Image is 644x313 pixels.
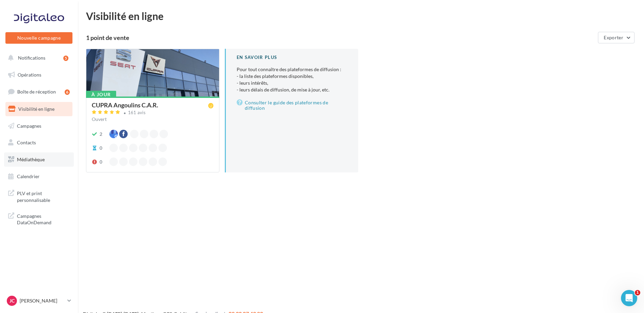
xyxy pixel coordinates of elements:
div: CUPRA Angoulins C.A.R. [92,102,158,108]
div: 161 avis [128,110,146,115]
div: En savoir plus [237,54,347,61]
span: Exporter [604,35,623,40]
li: - leurs intérêts, [237,80,347,86]
span: PLV et print personnalisable [17,189,70,203]
a: Opérations [4,68,74,82]
span: Boîte de réception [17,89,56,95]
li: - la liste des plateformes disponibles, [237,73,347,80]
span: Notifications [18,55,45,61]
a: JC [PERSON_NAME] [5,294,72,307]
a: Campagnes DataOnDemand [4,209,74,229]
div: 0 [100,159,102,165]
a: Calendrier [4,169,74,184]
li: - leurs délais de diffusion, de mise à jour, etc. [237,86,347,93]
a: Campagnes [4,119,74,133]
iframe: Intercom live chat [621,290,637,306]
span: Médiathèque [17,156,45,162]
a: Boîte de réception6 [4,84,74,99]
button: Notifications 5 [4,51,71,65]
button: Nouvelle campagne [5,32,72,44]
div: 6 [65,89,70,95]
button: Exporter [598,32,635,43]
a: 161 avis [92,109,214,117]
span: Contacts [17,140,36,145]
div: 5 [63,56,68,61]
p: [PERSON_NAME] [20,297,65,304]
span: Ouvert [92,116,107,122]
div: À jour [86,91,116,98]
span: Opérations [18,72,41,78]
a: Visibilité en ligne [4,102,74,116]
a: Consulter le guide des plateformes de diffusion [237,99,347,112]
span: Campagnes DataOnDemand [17,211,70,226]
a: Contacts [4,135,74,150]
span: Campagnes [17,123,41,128]
a: Médiathèque [4,152,74,167]
div: 1 point de vente [86,35,595,41]
div: 2 [100,131,102,138]
a: PLV et print personnalisable [4,186,74,206]
span: 1 [635,290,640,295]
div: Visibilité en ligne [86,11,636,21]
span: Visibilité en ligne [18,106,55,112]
span: Calendrier [17,173,40,179]
div: 0 [100,145,102,151]
p: Pour tout connaître des plateformes de diffusion : [237,66,347,93]
span: JC [9,297,15,304]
